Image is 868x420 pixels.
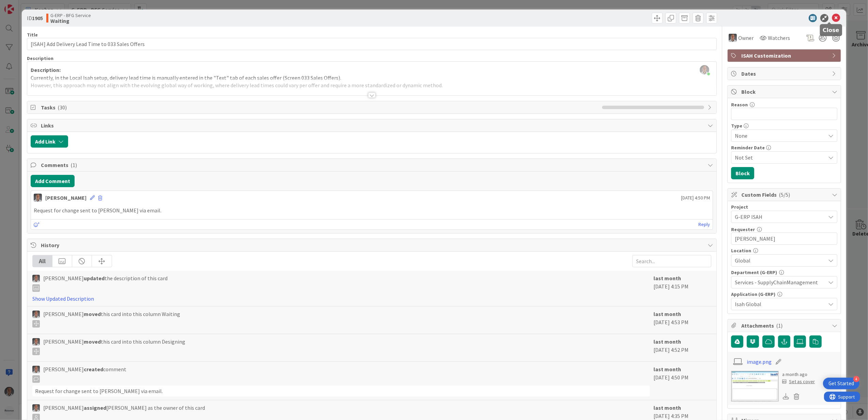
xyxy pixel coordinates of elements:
span: Global [735,256,825,265]
img: PS [32,275,40,282]
input: type card name here... [27,38,717,50]
span: Support [14,1,31,9]
div: Set as cover [782,378,815,385]
span: ( 1 ) [70,162,77,168]
div: Download [782,392,790,401]
div: Open Get Started checklist, remaining modules: 4 [823,378,859,389]
div: [DATE] 4:52 PM [653,337,711,358]
b: last month [653,366,681,373]
b: Waiting [50,18,91,24]
span: ISAH Customization [741,51,828,60]
p: Currently, in the Local Isah setup, delivery lead time is manually entered in the "Text" tab of e... [31,74,713,82]
img: PS [32,366,40,373]
div: [PERSON_NAME] [45,194,86,202]
div: [DATE] 4:50 PM [653,365,711,396]
div: All [33,255,52,267]
b: last month [653,338,681,345]
b: created [84,366,103,373]
b: 1905 [32,15,43,21]
span: [PERSON_NAME] this card into this column Waiting [43,310,180,328]
div: a month ago [782,371,815,378]
span: Description [27,55,53,61]
strong: Description: [31,66,61,73]
span: [PERSON_NAME] this card into this column Designing [43,337,185,355]
span: Services - SupplyChainManagement [735,278,825,286]
input: Search... [632,255,711,267]
span: Attachments [741,321,828,330]
span: Type [731,123,742,128]
span: G-ERP ISAH [735,212,822,222]
div: Project [731,205,837,209]
img: PS [32,404,40,412]
span: Comments [41,161,705,169]
span: Block [741,88,828,96]
img: PS [32,311,40,318]
span: Not Set [735,153,825,162]
div: 4 [853,376,859,382]
span: ID [27,14,43,22]
div: Location [731,248,837,253]
span: [PERSON_NAME] the description of this card [43,274,168,292]
label: Title [27,32,38,38]
div: Get Started [828,380,854,387]
span: G-ERP - BFG Service [50,13,91,18]
span: ( 30 ) [58,104,67,111]
span: [PERSON_NAME] comment [43,365,126,383]
span: [DATE] 4:50 PM [681,194,710,201]
div: Request for change sent to [PERSON_NAME] via email. [32,386,650,396]
b: last month [653,275,681,282]
b: assigned [84,404,106,411]
button: Add Comment [31,175,75,187]
img: PS [729,34,737,42]
span: History [41,241,705,249]
span: Dates [741,70,828,78]
span: Links [41,121,705,130]
p: Request for change sent to [PERSON_NAME] via email. [34,207,710,214]
div: [DATE] 4:53 PM [653,310,711,330]
div: Application (G-ERP) [731,292,837,297]
span: Custom Fields [741,191,828,199]
h5: Close [823,27,839,33]
b: last month [653,311,681,317]
span: Isah Global [735,300,825,308]
div: Department (G-ERP) [731,270,837,275]
button: Block [731,167,754,179]
b: moved [84,338,101,345]
span: Owner [738,34,754,42]
span: Watchers [768,34,790,42]
b: updated [84,275,105,282]
button: Add Link [31,135,68,148]
b: moved [84,311,101,317]
img: ZpNBD4BARTTTSPmcCHrinQHkN84PXMwn.jpg [700,65,709,75]
label: Requester [731,226,755,232]
span: ( 5/5 ) [779,191,790,198]
div: [DATE] 4:15 PM [653,274,711,303]
label: Reason [731,102,748,108]
a: image.png [747,358,772,366]
b: last month [653,404,681,411]
img: PS [34,194,42,202]
span: ( 1 ) [776,322,783,329]
span: None [735,131,822,140]
span: Reminder Date [731,145,765,150]
img: PS [32,338,40,346]
a: Reply [698,220,710,229]
a: Show Updated Description [32,295,94,302]
span: Tasks [41,103,599,111]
